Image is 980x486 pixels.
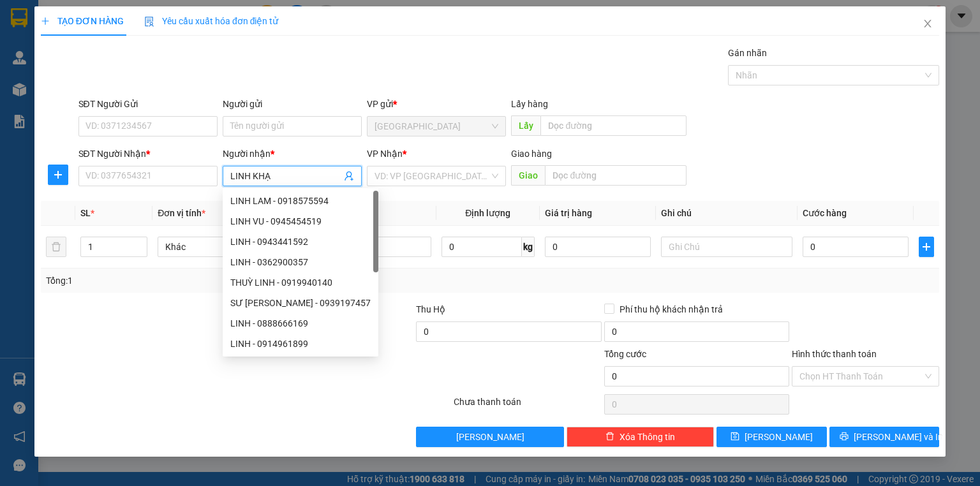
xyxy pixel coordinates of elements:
[223,272,378,293] div: THUỲ LINH - 0919940140
[230,255,371,269] div: LINH - 0362900357
[511,149,552,159] span: Giao hàng
[731,432,739,442] span: save
[919,242,933,252] span: plus
[540,115,687,136] input: Dọc đường
[230,316,371,330] div: LINH - 0888666169
[367,149,403,159] span: VP Nhận
[223,147,362,161] div: Người nhận
[144,17,154,27] img: icon
[567,427,714,447] button: deleteXóa Thông tin
[854,430,943,444] span: [PERSON_NAME] và In
[656,201,798,226] th: Ghi chú
[792,349,877,359] label: Hình thức thanh toán
[46,237,66,257] button: delete
[78,147,218,161] div: SĐT Người Nhận
[48,165,68,185] button: plus
[728,48,767,58] label: Gán nhãn
[230,194,371,208] div: LINH LAM - 0918575594
[522,237,535,257] span: kg
[223,252,378,272] div: LINH - 0362900357
[223,293,378,313] div: SƯ LINH - 0939197457
[716,427,827,447] button: save[PERSON_NAME]
[230,296,371,310] div: SƯ [PERSON_NAME] - 0939197457
[367,97,506,111] div: VP gửi
[614,302,728,316] span: Phí thu hộ khách nhận trả
[545,208,592,218] span: Giá trị hàng
[456,430,524,444] span: [PERSON_NAME]
[545,165,687,186] input: Dọc đường
[41,16,124,26] span: TẠO ĐƠN HÀNG
[745,430,813,444] span: [PERSON_NAME]
[840,432,849,442] span: printer
[230,235,371,249] div: LINH - 0943441592
[511,165,545,186] span: Giao
[923,18,933,29] span: close
[223,313,378,334] div: LINH - 0888666169
[223,191,378,211] div: LINH LAM - 0918575594
[230,214,371,228] div: LINH VU - 0945454519
[41,17,50,26] span: plus
[604,349,646,359] span: Tổng cước
[80,208,91,218] span: SL
[511,115,540,136] span: Lấy
[452,395,602,417] div: Chưa thanh toán
[230,276,371,290] div: THUỲ LINH - 0919940140
[661,237,792,257] input: Ghi Chú
[144,16,279,26] span: Yêu cầu xuất hóa đơn điện tử
[919,237,934,257] button: plus
[223,97,362,111] div: Người gửi
[344,171,354,181] span: user-add
[465,208,510,218] span: Định lượng
[165,237,281,256] span: Khác
[605,432,614,442] span: delete
[375,117,498,136] span: Sài Gòn
[416,304,445,314] span: Thu Hộ
[158,208,205,218] span: Đơn vị tính
[620,430,675,444] span: Xóa Thông tin
[46,274,379,288] div: Tổng: 1
[511,99,548,109] span: Lấy hàng
[910,6,946,42] button: Close
[545,237,651,257] input: 0
[416,427,563,447] button: [PERSON_NAME]
[223,232,378,252] div: LINH - 0943441592
[223,211,378,232] div: LINH VU - 0945454519
[803,208,847,218] span: Cước hàng
[78,97,218,111] div: SĐT Người Gửi
[48,170,68,180] span: plus
[223,334,378,354] div: LINH - 0914961899
[829,427,940,447] button: printer[PERSON_NAME] và In
[230,337,371,351] div: LINH - 0914961899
